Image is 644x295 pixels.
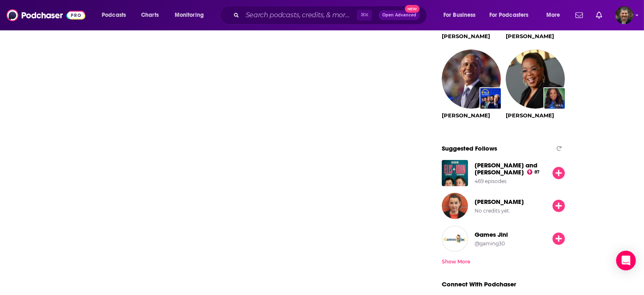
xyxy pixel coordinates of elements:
span: Monitoring [175,9,204,21]
img: The Daily Show: Ears Edition [480,88,501,109]
button: open menu [541,9,571,22]
span: Logged in as vincegalloro [615,6,633,24]
span: Podcasts [102,9,126,21]
div: Open Intercom Messenger [616,251,636,270]
button: Follow [553,200,565,212]
div: Search podcasts, credits, & more... [228,6,435,25]
img: Elis James and John Robins [442,160,468,186]
button: open menu [484,9,541,22]
button: open menu [169,9,215,22]
img: User Profile [615,6,633,24]
button: Open AdvancedNew [379,10,420,20]
div: No credits yet. [475,208,510,214]
a: Show notifications dropdown [572,8,586,22]
span: Games Jini [475,231,508,238]
span: 87 [534,171,539,174]
img: gaming30 [442,226,468,252]
div: Show More [442,258,470,265]
a: gaming30 [475,231,508,238]
span: Open Advanced [382,13,416,17]
span: [PERSON_NAME] and [PERSON_NAME] [475,161,537,176]
a: Barack Obama [442,112,490,119]
a: Elis James and John Robins [475,161,537,176]
a: Charts [136,9,164,22]
a: Oprah Winfrey [506,112,554,119]
img: Constanze Lindner [442,193,468,219]
span: Connect With Podchaser [442,280,516,288]
span: More [546,9,560,21]
span: Suggested Follows [442,144,497,152]
div: @gaming30 [475,240,505,247]
img: Oprah's Super Soul [544,88,565,109]
button: Show profile menu [615,6,633,24]
span: ⌘ K [357,10,372,21]
a: 87 [527,169,539,175]
a: Steve Harvey [442,33,490,39]
span: For Podcasters [489,9,529,21]
div: 469 episodes [475,178,507,184]
button: open menu [96,9,137,22]
span: New [405,5,420,13]
button: open menu [438,9,486,22]
button: Follow [553,167,565,179]
a: Constanze Lindner [475,198,524,205]
span: [PERSON_NAME] [475,198,524,206]
button: Follow [553,233,565,245]
img: Podchaser - Follow, Share and Rate Podcasts [7,7,85,23]
span: Charts [141,9,159,21]
a: Trevor Noah [506,33,554,39]
img: Barack Obama [442,50,501,109]
input: Search podcasts, credits, & more... [242,9,357,22]
img: Oprah Winfrey [506,50,565,109]
a: Show notifications dropdown [593,8,605,22]
span: For Business [443,9,476,21]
